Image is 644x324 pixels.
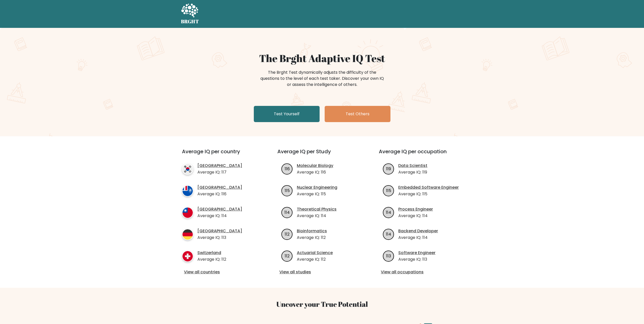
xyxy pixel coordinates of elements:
[386,231,391,237] text: 114
[197,250,226,256] a: Switzerland
[184,269,257,275] a: View all countries
[279,269,365,275] a: View all studies
[197,213,242,219] p: Average IQ: 114
[285,166,290,171] text: 116
[284,209,290,215] text: 114
[197,191,242,197] p: Average IQ: 116
[386,209,391,215] text: 114
[297,250,333,256] a: Actuarial Science
[181,2,199,26] a: BRGHT
[297,235,327,241] p: Average IQ: 112
[182,185,193,197] img: country
[199,52,446,64] h1: The Brght Adaptive IQ Test
[197,169,242,175] p: Average IQ: 117
[181,18,199,25] h5: BRGHT
[297,184,337,190] a: Nuclear Engineering
[386,187,391,193] text: 115
[197,235,242,241] p: Average IQ: 113
[386,166,391,171] text: 119
[182,207,193,218] img: country
[158,300,486,309] h3: Uncover your True Potential
[398,191,459,197] p: Average IQ: 115
[297,191,337,197] p: Average IQ: 115
[381,269,466,275] a: View all occupations
[182,148,259,161] h3: Average IQ per country
[297,163,333,169] a: Molecular Biology
[398,228,438,234] a: Backend Developer
[277,148,367,161] h3: Average IQ per Study
[285,253,289,259] text: 112
[398,250,435,256] a: Software Engineer
[259,69,385,88] div: The Brght Test dynamically adjusts the difficulty of the questions to the level of each test take...
[398,163,427,169] a: Data Scientist
[398,169,427,175] p: Average IQ: 119
[297,169,333,175] p: Average IQ: 116
[254,106,320,122] a: Test Yourself
[297,213,337,219] p: Average IQ: 114
[197,206,242,212] a: [GEOGRAPHIC_DATA]
[398,206,433,212] a: Process Engineer
[297,256,333,262] p: Average IQ: 112
[297,206,337,212] a: Theoretical Physics
[386,253,391,259] text: 113
[197,184,242,190] a: [GEOGRAPHIC_DATA]
[379,148,468,161] h3: Average IQ per occupation
[398,184,459,190] a: Embedded Software Engineer
[297,228,327,234] a: Bioinformatics
[325,106,390,122] a: Test Others
[197,256,226,262] p: Average IQ: 112
[197,163,242,169] a: [GEOGRAPHIC_DATA]
[285,187,290,193] text: 115
[398,235,438,241] p: Average IQ: 114
[197,228,242,234] a: [GEOGRAPHIC_DATA]
[398,213,433,219] p: Average IQ: 114
[182,163,193,175] img: country
[285,231,289,237] text: 112
[182,229,193,240] img: country
[182,251,193,262] img: country
[398,256,435,262] p: Average IQ: 113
